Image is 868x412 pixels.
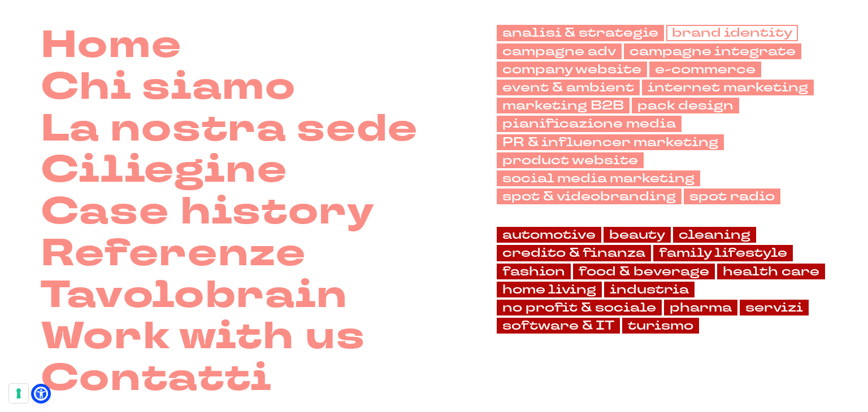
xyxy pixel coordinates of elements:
[41,358,272,400] a: Contatti
[497,116,682,132] a: pianificazione media
[497,170,700,186] a: social media marketing
[642,80,814,95] a: internet marketing
[624,43,801,59] a: campagne integrate
[740,300,809,315] a: servizi
[664,300,737,315] a: pharma
[632,98,739,113] a: pack design
[497,282,602,297] a: home living
[41,275,348,317] a: Tavolobrain
[497,80,640,95] a: event & ambient
[497,227,601,243] a: automotive
[666,25,798,41] a: brand identity
[684,189,780,204] a: spot radio
[41,316,366,358] a: Work with us
[41,191,375,233] a: Case history
[497,98,630,113] a: marketing B2B
[497,43,622,59] a: campagne adv
[497,189,682,204] a: spot & videobranding
[497,62,647,77] a: company website
[41,150,288,191] a: Ciliegine
[717,264,825,279] a: health care
[34,387,48,401] a: Open Accessibility Menu
[604,227,671,243] a: beauty
[41,25,182,67] a: Home
[622,318,699,334] a: turismo
[41,233,306,275] a: Referenze
[497,134,724,150] a: PR & influencer marketing
[673,227,756,243] a: cleaning
[604,282,695,297] a: industria
[497,25,664,41] a: analisi & strategie
[41,108,418,150] a: La nostra sede
[497,245,651,261] a: credito & finanza
[497,318,620,334] a: software & IT
[41,67,296,108] a: Chi siamo
[9,384,28,403] button: Le tue preferenze relative al consenso per le tecnologie di tracciamento
[573,264,715,279] a: food & beverage
[649,62,761,77] a: e-commerce
[497,152,644,168] a: product website
[497,264,571,279] a: fashion
[497,300,662,315] a: no profit & sociale
[653,245,793,261] a: family lifestyle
